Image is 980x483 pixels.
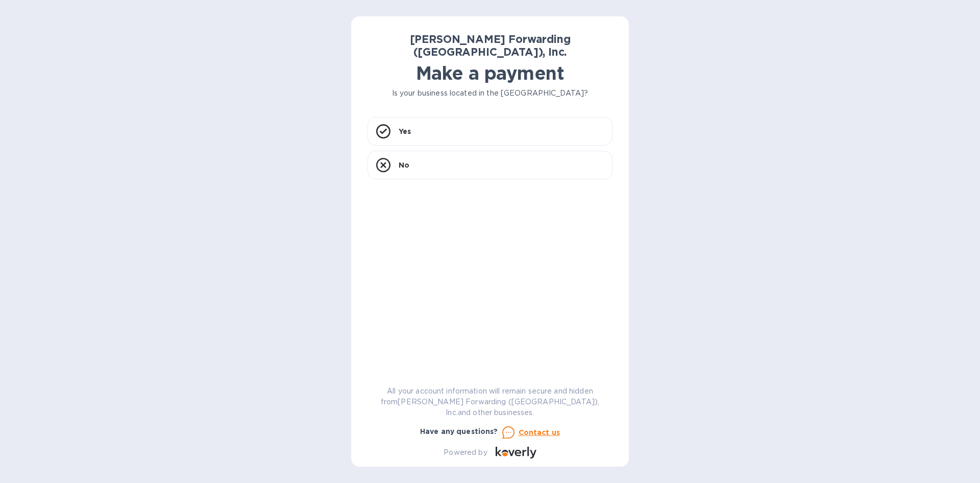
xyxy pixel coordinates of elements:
h1: Make a payment [367,62,612,84]
p: All your account information will remain secure and hidden from [PERSON_NAME] Forwarding ([GEOGRA... [367,386,612,418]
b: Have any questions? [420,427,498,435]
p: Powered by [444,447,487,458]
p: Is your business located in the [GEOGRAPHIC_DATA]? [367,88,612,99]
p: Yes [399,126,411,136]
u: Contact us [519,428,560,436]
b: [PERSON_NAME] Forwarding ([GEOGRAPHIC_DATA]), Inc. [410,33,571,58]
p: No [399,160,409,170]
